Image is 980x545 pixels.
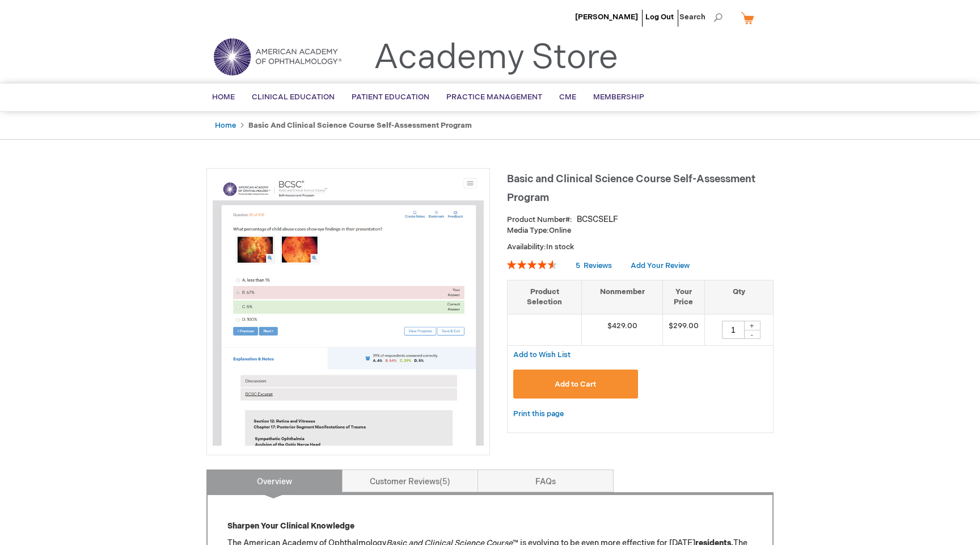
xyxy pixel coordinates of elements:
span: Home [212,93,235,102]
a: 5 Reviews [576,261,614,270]
span: Reviews [584,261,612,270]
td: $299.00 [662,314,704,345]
a: Academy Store [374,37,618,78]
strong: Product Number [507,215,572,224]
img: Basic and Clinical Science Course Self-Assessment Program [213,174,484,446]
strong: Media Type: [507,226,549,235]
a: Home [215,121,236,130]
a: Add to Wish List [513,350,571,359]
span: Clinical Education [252,93,335,102]
input: Qty [722,321,745,339]
td: $429.00 [582,314,663,345]
th: Your Price [662,280,704,314]
span: Patient Education [352,93,429,102]
span: In stock [546,242,574,251]
th: Product Selection [508,280,582,314]
a: Print this page [513,407,564,421]
th: Qty [704,280,773,314]
th: Nonmember [582,280,663,314]
span: Add to Wish List [513,350,571,359]
div: + [744,321,761,330]
a: Overview [206,469,343,492]
a: FAQs [478,469,614,492]
span: 5 [440,477,450,487]
span: 5 [576,261,580,270]
a: Customer Reviews5 [342,469,478,492]
div: BCSCSELF [577,214,618,225]
p: Availability: [507,242,774,253]
strong: Basic and Clinical Science Course Self-Assessment Program [248,121,472,130]
a: Log Out [645,12,674,22]
p: Online [507,225,774,236]
button: Add to Cart [513,370,638,399]
span: Basic and Clinical Science Course Self-Assessment Program [507,173,755,204]
a: [PERSON_NAME] [575,12,638,22]
span: Membership [593,93,644,102]
a: Add Your Review [631,261,690,270]
div: - [744,330,761,339]
span: CME [559,93,576,102]
span: Search [679,6,723,28]
strong: Sharpen Your Clinical Knowledge [227,521,354,531]
span: Add to Cart [555,380,596,389]
span: Practice Management [446,93,542,102]
div: 92% [507,260,557,269]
